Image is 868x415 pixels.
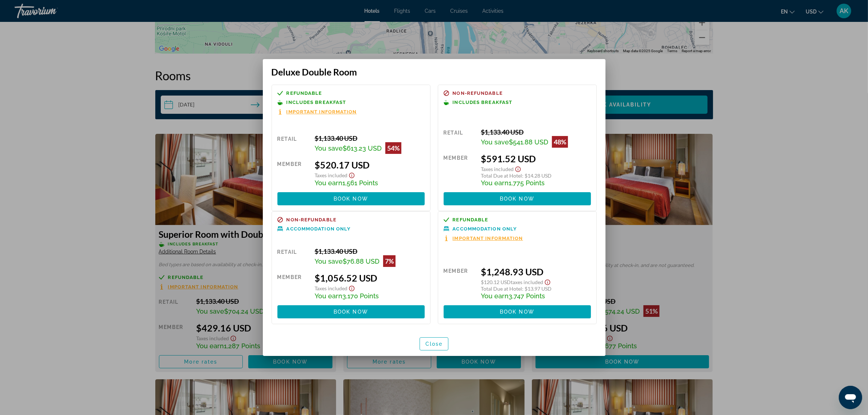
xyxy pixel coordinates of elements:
[315,179,342,187] span: You earn
[481,138,509,146] span: You save
[481,292,509,300] span: You earn
[315,257,343,265] span: You save
[272,66,597,77] h3: Deluxe Double Room
[287,91,322,96] span: Refundable
[277,134,309,154] div: Retail
[500,196,534,202] span: Book now
[420,337,449,350] button: Close
[453,100,513,105] span: Includes Breakfast
[453,91,503,96] span: Non-refundable
[481,172,522,179] span: Total Due at Hotel
[481,172,591,179] div: : $14.28 USD
[277,272,309,300] div: Member
[315,292,342,300] span: You earn
[287,226,351,231] span: Accommodation Only
[315,144,343,152] span: You save
[334,196,368,202] span: Book now
[277,159,309,187] div: Member
[444,266,475,300] div: Member
[277,90,425,96] a: Refundable
[511,279,543,285] span: Taxes included
[315,285,347,291] span: Taxes included
[509,179,545,187] span: 1,775 Points
[509,292,545,300] span: 3,747 Points
[444,235,523,241] button: Important Information
[481,266,591,277] div: $1,248.93 USD
[385,142,401,154] div: 54%
[347,283,356,292] button: Show Taxes and Fees disclaimer
[315,272,425,283] div: $1,056.52 USD
[453,236,523,241] span: Important Information
[277,247,309,267] div: Retail
[481,166,514,172] span: Taxes included
[481,286,591,292] div: : $13.97 USD
[481,153,591,164] div: $591.52 USD
[453,217,489,222] span: Refundable
[500,309,534,315] span: Book now
[287,109,357,114] span: Important Information
[343,144,382,152] span: $613.23 USD
[453,226,517,231] span: Accommodation Only
[277,192,425,205] button: Book now
[444,217,591,222] a: Refundable
[287,217,336,222] span: Non-refundable
[444,153,475,187] div: Member
[444,192,591,205] button: Book now
[383,255,396,267] div: 7%
[481,128,591,136] div: $1,133.40 USD
[342,179,378,187] span: 1,561 Points
[315,247,425,255] div: $1,133.40 USD
[315,159,425,170] div: $520.17 USD
[552,136,568,148] div: 48%
[543,277,552,286] button: Show Taxes and Fees disclaimer
[334,309,368,315] span: Book now
[514,164,522,172] button: Show Taxes and Fees disclaimer
[481,279,511,285] span: $120.12 USD
[343,257,379,265] span: $76.88 USD
[444,305,591,318] button: Book now
[347,170,356,179] button: Show Taxes and Fees disclaimer
[315,134,425,142] div: $1,133.40 USD
[481,286,522,292] span: Total Due at Hotel
[277,305,425,318] button: Book now
[315,172,347,178] span: Taxes included
[277,109,357,115] button: Important Information
[342,292,379,300] span: 3,170 Points
[287,100,346,105] span: Includes Breakfast
[839,386,862,409] iframe: Button to launch messaging window
[444,128,475,148] div: Retail
[509,138,548,146] span: $541.88 USD
[425,341,443,347] span: Close
[481,179,509,187] span: You earn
